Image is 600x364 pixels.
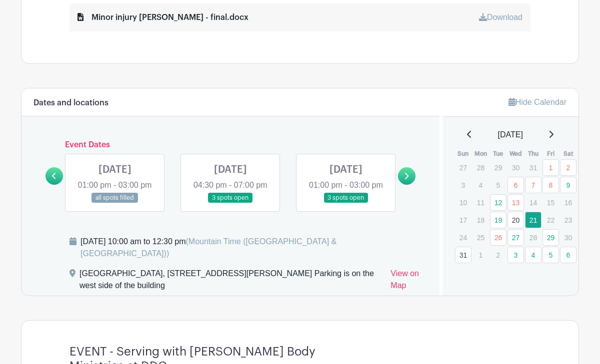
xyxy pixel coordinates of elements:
th: Thu [524,149,542,159]
a: 1 [542,159,559,176]
a: 27 [507,229,524,246]
th: Wed [507,149,524,159]
a: 4 [525,247,541,263]
p: 25 [472,230,489,245]
a: 6 [560,247,576,263]
div: [GEOGRAPHIC_DATA], [STREET_ADDRESS][PERSON_NAME] Parking is on the west side of the building [79,268,382,296]
a: 19 [490,212,506,228]
a: 21 [525,212,541,228]
a: 3 [507,247,524,263]
a: 6 [507,177,524,193]
p: 28 [472,160,489,175]
a: View on Map [390,268,427,296]
p: 2 [490,247,506,263]
div: [DATE] 10:00 am to 12:30 pm [80,236,427,260]
p: 27 [455,160,471,175]
a: 12 [490,194,506,211]
p: 31 [525,160,541,175]
a: 8 [542,177,559,193]
p: 1 [472,247,489,263]
p: 18 [472,212,489,228]
a: 2 [560,159,576,176]
a: 5 [542,247,559,263]
p: 30 [507,160,524,175]
a: 9 [560,177,576,193]
a: 20 [507,212,524,228]
div: Minor injury [PERSON_NAME] - final.docx [77,11,248,23]
p: 11 [472,195,489,210]
h6: Event Dates [63,140,398,150]
h6: Dates and locations [33,98,108,108]
p: 16 [560,195,576,210]
th: Tue [489,149,507,159]
p: 30 [560,230,576,245]
th: Mon [472,149,489,159]
p: 17 [455,212,471,228]
span: [DATE] [498,129,523,141]
p: 28 [525,230,541,245]
span: (Mountain Time ([GEOGRAPHIC_DATA] & [GEOGRAPHIC_DATA])) [80,237,336,258]
p: 5 [490,177,506,193]
th: Fri [542,149,559,159]
a: 7 [525,177,541,193]
a: Download [479,13,522,21]
p: 15 [542,195,559,210]
p: 4 [472,177,489,193]
p: 29 [490,160,506,175]
a: 26 [490,229,506,246]
a: 31 [455,247,471,263]
a: Hide Calendar [508,98,566,106]
th: Sat [559,149,577,159]
p: 10 [455,195,471,210]
p: 3 [455,177,471,193]
p: 24 [455,230,471,245]
a: 13 [507,194,524,211]
th: Sun [454,149,472,159]
p: 22 [542,212,559,228]
p: 23 [560,212,576,228]
p: 14 [525,195,541,210]
a: 29 [542,229,559,246]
